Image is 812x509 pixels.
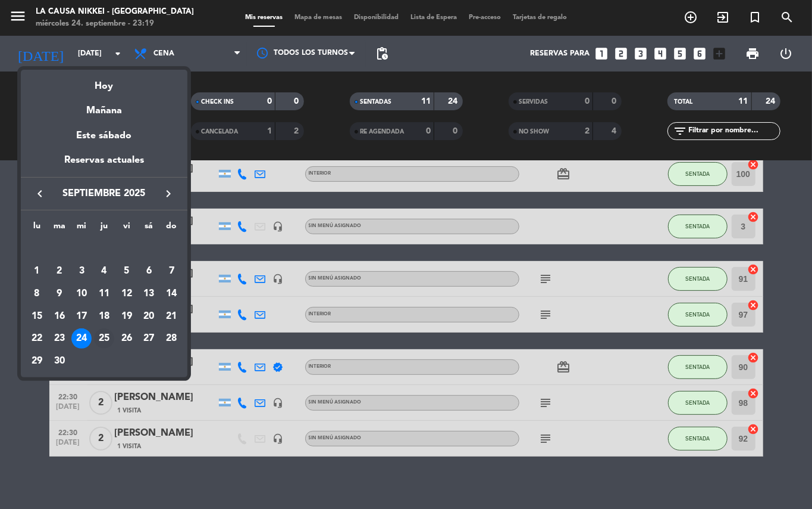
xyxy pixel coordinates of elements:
[27,261,47,281] div: 1
[160,219,183,238] th: domingo
[48,283,71,305] td: 9 de septiembre de 2025
[160,283,183,305] td: 14 de septiembre de 2025
[26,219,48,238] th: lunes
[29,186,51,201] button: keyboard_arrow_left
[93,260,115,283] td: 4 de septiembre de 2025
[138,305,161,328] td: 20 de septiembre de 2025
[161,328,181,349] div: 28
[115,260,138,283] td: 5 de septiembre de 2025
[139,306,159,327] div: 20
[70,327,93,350] td: 24 de septiembre de 2025
[49,351,70,371] div: 30
[26,260,48,283] td: 1 de septiembre de 2025
[93,283,115,305] td: 11 de septiembre de 2025
[48,305,71,328] td: 16 de septiembre de 2025
[71,328,92,349] div: 24
[93,305,115,328] td: 18 de septiembre de 2025
[139,284,159,304] div: 13
[94,328,114,349] div: 25
[49,328,70,349] div: 23
[21,70,187,94] div: Hoy
[71,284,92,304] div: 10
[27,306,47,327] div: 15
[70,219,93,238] th: miércoles
[26,238,183,260] td: SEP.
[160,327,183,350] td: 28 de septiembre de 2025
[27,284,47,304] div: 8
[93,219,115,238] th: jueves
[71,306,92,327] div: 17
[115,283,138,305] td: 12 de septiembre de 2025
[160,305,183,328] td: 21 de septiembre de 2025
[26,305,48,328] td: 15 de septiembre de 2025
[51,186,158,201] span: septiembre 2025
[93,327,115,350] td: 25 de septiembre de 2025
[138,260,161,283] td: 6 de septiembre de 2025
[48,327,71,350] td: 23 de septiembre de 2025
[33,187,47,201] i: keyboard_arrow_left
[160,260,183,283] td: 7 de septiembre de 2025
[138,283,161,305] td: 13 de septiembre de 2025
[115,219,138,238] th: viernes
[94,284,114,304] div: 11
[117,284,137,304] div: 12
[70,283,93,305] td: 10 de septiembre de 2025
[26,350,48,373] td: 29 de septiembre de 2025
[94,306,114,327] div: 18
[27,328,47,349] div: 22
[161,284,181,304] div: 14
[21,153,187,177] div: Reservas actuales
[117,306,137,327] div: 19
[94,261,114,281] div: 4
[138,219,161,238] th: sábado
[71,261,92,281] div: 3
[139,328,159,349] div: 27
[48,350,71,373] td: 30 de septiembre de 2025
[26,327,48,350] td: 22 de septiembre de 2025
[70,305,93,328] td: 17 de septiembre de 2025
[117,328,137,349] div: 26
[49,306,70,327] div: 16
[49,261,70,281] div: 2
[161,187,175,201] i: keyboard_arrow_right
[49,284,70,304] div: 9
[21,119,187,153] div: Este sábado
[158,186,179,201] button: keyboard_arrow_right
[115,305,138,328] td: 19 de septiembre de 2025
[26,283,48,305] td: 8 de septiembre de 2025
[48,219,71,238] th: martes
[48,260,71,283] td: 2 de septiembre de 2025
[117,261,137,281] div: 5
[138,327,161,350] td: 27 de septiembre de 2025
[70,260,93,283] td: 3 de septiembre de 2025
[21,94,187,119] div: Mañana
[115,327,138,350] td: 26 de septiembre de 2025
[161,261,181,281] div: 7
[27,351,47,371] div: 29
[139,261,159,281] div: 6
[161,306,181,327] div: 21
